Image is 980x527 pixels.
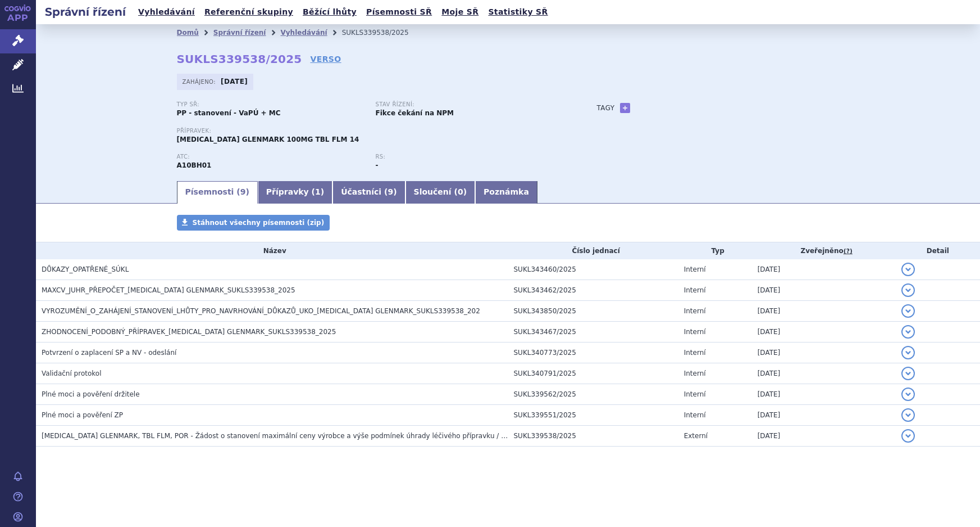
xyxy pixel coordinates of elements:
span: Interní [684,307,706,315]
td: SUKL343850/2025 [508,301,678,322]
span: 1 [315,187,321,196]
span: Interní [684,349,706,357]
td: SUKL339538/2025 [508,426,678,447]
button: detail [901,304,915,318]
td: [DATE] [752,426,896,447]
th: Typ [678,242,752,259]
span: Validační protokol [42,370,102,377]
td: SUKL343460/2025 [508,259,678,280]
a: Běžící lhůty [299,4,360,20]
button: detail [901,325,915,339]
strong: [DATE] [221,78,248,85]
button: detail [901,429,915,443]
a: Sloučení (0) [405,181,475,204]
td: [DATE] [752,363,896,384]
td: SUKL343467/2025 [508,322,678,343]
button: detail [901,263,915,276]
td: SUKL339551/2025 [508,405,678,426]
span: Plné moci a pověření ZP [42,411,123,419]
th: Číslo jednací [508,242,678,259]
td: [DATE] [752,322,896,343]
span: 0 [458,187,463,196]
a: Vyhledávání [135,4,198,20]
a: Stáhnout všechny písemnosti (zip) [177,215,330,231]
span: [MEDICAL_DATA] GLENMARK 100MG TBL FLM 14 [177,136,359,143]
strong: SUKLS339538/2025 [177,52,302,66]
a: Přípravky (1) [258,181,332,204]
p: Typ SŘ: [177,101,364,108]
span: ZHODNOCENÍ_PODOBNÝ_PŘÍPRAVEK_SITAGLIPTIN GLENMARK_SUKLS339538_2025 [42,328,336,336]
abbr: (?) [844,247,853,255]
span: VYROZUMĚNÍ_O_ZAHÁJENÍ_STANOVENÍ_LHŮTY_PRO_NAVRHOVÁNÍ_DŮKAZŮ_UKO_SITAGLIPTIN GLENMARK_SUKLS339538_202 [42,307,480,315]
td: [DATE] [752,259,896,280]
span: Plné moci a pověření držitele [42,390,140,398]
th: Zveřejněno [752,242,896,259]
button: detail [901,283,915,297]
span: Externí [684,432,708,440]
a: Účastníci (9) [332,181,405,204]
a: Domů [177,29,199,37]
span: Interní [684,370,706,377]
span: Stáhnout všechny písemnosti (zip) [193,219,325,227]
td: [DATE] [752,384,896,405]
p: Přípravek: [177,128,575,134]
button: detail [901,346,915,359]
td: [DATE] [752,280,896,301]
td: SUKL339562/2025 [508,384,678,405]
a: Písemnosti (9) [177,181,258,204]
span: Interní [684,411,706,419]
span: 9 [388,187,393,196]
h2: Správní řízení [36,4,135,20]
button: detail [901,367,915,380]
strong: - [376,161,379,169]
td: SUKL340773/2025 [508,343,678,363]
span: DŮKAZY_OPATŘENÉ_SÚKL [42,265,129,273]
a: Referenční skupiny [201,4,297,20]
span: Interní [684,390,706,398]
a: Písemnosti SŘ [363,4,435,20]
td: SUKL340791/2025 [508,363,678,384]
p: Stav řízení: [376,101,563,108]
button: detail [901,408,915,422]
span: Interní [684,265,706,273]
span: Interní [684,286,706,294]
strong: SITAGLIPTIN [177,161,212,169]
p: ATC: [177,154,364,160]
td: [DATE] [752,343,896,363]
a: + [620,103,630,113]
button: detail [901,388,915,401]
a: Statistiky SŘ [485,4,551,20]
td: [DATE] [752,405,896,426]
li: SUKLS339538/2025 [342,24,423,41]
a: VERSO [310,53,341,65]
th: Detail [896,242,980,259]
strong: Fikce čekání na NPM [376,109,454,117]
span: Interní [684,328,706,336]
p: RS: [376,154,563,160]
a: Poznámka [475,181,537,204]
a: Správní řízení [213,29,266,37]
span: 9 [240,187,246,196]
a: Moje SŘ [438,4,482,20]
td: SUKL343462/2025 [508,280,678,301]
th: Název [36,242,508,259]
strong: PP - stanovení - VaPÚ + MC [177,109,281,117]
td: [DATE] [752,301,896,322]
span: SITAGLIPTIN GLENMARK, TBL FLM, POR - Žádost o stanovení maximální ceny výrobce a výše podmínek úh... [42,432,625,440]
a: Vyhledávání [280,29,327,37]
span: Potvrzení o zaplacení SP a NV - odeslání [42,349,176,357]
h3: Tagy [597,101,615,115]
span: MAXCV_JUHR_PŘEPOČET_SITAGLIPTIN GLENMARK_SUKLS339538_2025 [42,286,295,294]
span: Zahájeno: [183,77,218,86]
